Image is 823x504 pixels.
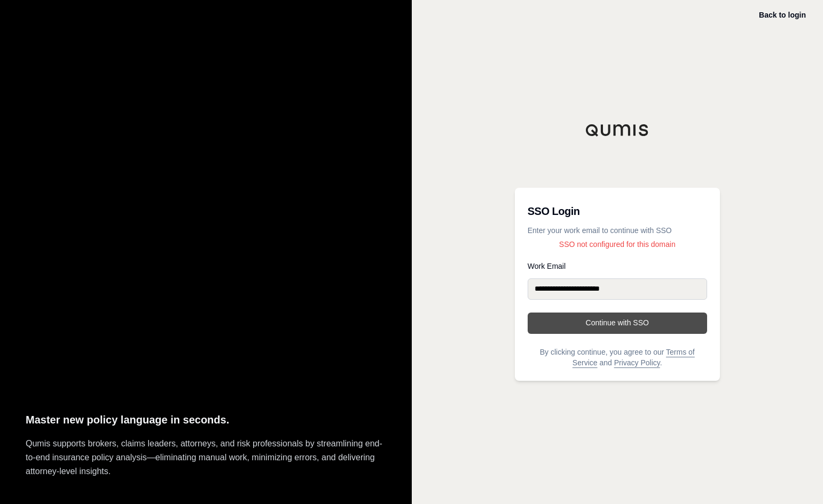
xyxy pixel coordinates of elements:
[528,201,707,222] h3: SSO Login
[26,411,386,429] p: Master new policy language in seconds.
[26,437,386,478] p: Qumis supports brokers, claims leaders, attorneys, and risk professionals by streamlining end-to-...
[528,262,707,270] label: Work Email
[528,313,707,334] button: Continue with SSO
[614,358,660,367] a: Privacy Policy
[528,225,707,236] p: Enter your work email to continue with SSO
[528,347,707,368] p: By clicking continue, you agree to our and .
[759,11,806,19] a: Back to login
[573,348,695,367] a: Terms of Service
[585,124,649,137] img: Qumis
[528,239,707,250] p: SSO not configured for this domain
